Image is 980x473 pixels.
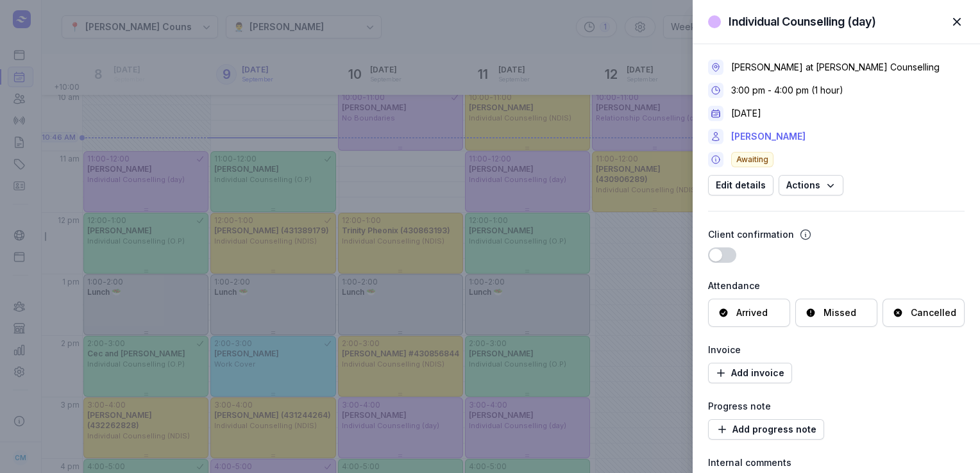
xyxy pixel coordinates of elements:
div: Internal comments [708,455,965,470]
div: 3:00 pm - 4:00 pm (1 hour) [731,84,843,97]
div: Client confirmation [708,227,794,242]
span: Actions [786,178,836,193]
a: [PERSON_NAME] [731,129,806,144]
div: Individual Counselling (day) [729,14,876,29]
span: Add invoice [716,365,784,381]
div: Invoice [708,342,965,358]
div: Missed [824,306,856,319]
div: Attendance [708,278,965,294]
button: Edit details [708,175,773,195]
button: Actions [779,175,843,195]
div: Progress note [708,399,965,414]
div: Arrived [736,306,768,319]
span: Awaiting [731,152,773,167]
div: [DATE] [731,107,761,120]
span: Add progress note [716,422,816,437]
div: [PERSON_NAME] at [PERSON_NAME] Counselling [731,61,940,74]
div: Cancelled [911,306,956,319]
span: Edit details [716,178,766,193]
